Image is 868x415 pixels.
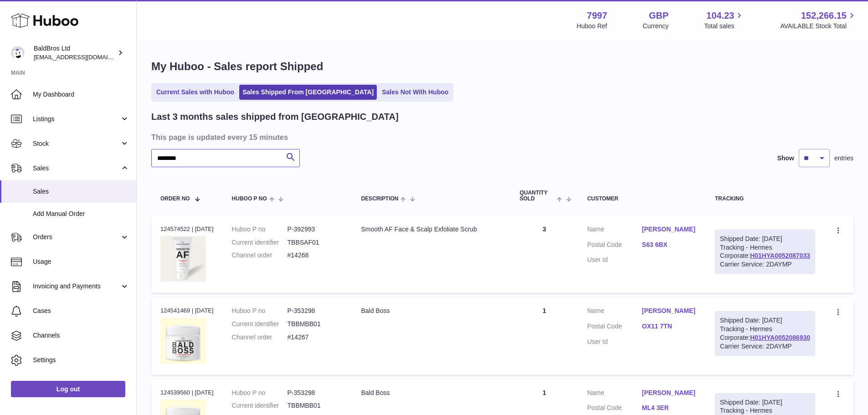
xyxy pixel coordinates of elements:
h2: Last 3 months sales shipped from [GEOGRAPHIC_DATA] [151,111,399,123]
div: Tracking - Hermes Corporate: [715,311,815,356]
span: 104.23 [706,10,734,22]
div: Huboo Ref [577,22,607,31]
dd: TBBMBB01 [288,320,343,328]
dt: Postal Code [587,404,642,415]
dt: Huboo P no [232,225,288,234]
div: Shipped Date: [DATE] [720,398,810,407]
a: Current Sales with Huboo [153,85,237,100]
a: 104.23 Total sales [704,10,745,31]
dt: Current identifier [232,401,288,410]
dd: TBBSAF01 [288,238,343,247]
span: Sales [33,187,129,196]
dt: Name [587,225,642,236]
div: 124541469 | [DATE] [160,307,214,315]
strong: 7997 [587,10,607,22]
a: OX11 7TN [642,322,697,331]
span: [EMAIL_ADDRESS][DOMAIN_NAME] [34,53,134,61]
dt: Channel order [232,333,288,342]
a: Sales Not With Huboo [379,85,452,100]
dt: Current identifier [232,320,288,328]
div: Bald Boss [361,307,501,315]
div: 124539560 | [DATE] [160,389,214,397]
dd: #14268 [288,251,343,260]
h3: This page is updated every 15 minutes [151,132,851,142]
span: Stock [33,139,120,148]
a: [PERSON_NAME] [642,225,697,234]
dt: Huboo P no [232,389,288,397]
a: ML4 3ER [642,404,697,412]
dd: P-353298 [288,389,343,397]
a: S63 6BX [642,241,697,249]
div: Customer [587,196,697,202]
span: Sales [33,164,120,173]
dt: Postal Code [587,241,642,251]
span: Quantity Sold [519,190,555,202]
dt: User Id [587,256,642,264]
img: internalAdmin-7997@internal.huboo.com [11,46,25,60]
div: Carrier Service: 2DAYMP [720,260,810,269]
div: Shipped Date: [DATE] [720,235,810,243]
dd: P-353298 [288,307,343,315]
span: Add Manual Order [33,210,129,218]
dd: TBBMBB01 [288,401,343,410]
h1: My Huboo - Sales report Shipped [151,59,853,74]
span: Total sales [704,22,745,31]
span: AVAILABLE Stock Total [780,22,857,31]
dt: Name [587,307,642,318]
span: Orders [33,233,120,241]
span: Listings [33,115,120,123]
dd: P-392993 [288,225,343,234]
td: 3 [510,216,578,293]
div: Shipped Date: [DATE] [720,316,810,325]
dt: Channel order [232,251,288,260]
div: Tracking - Hermes Corporate: [715,230,815,274]
span: 152,266.15 [801,10,847,22]
a: Sales Shipped From [GEOGRAPHIC_DATA] [239,85,377,100]
span: Order No [160,196,190,202]
a: H01HYA0052087033 [750,252,810,259]
dt: User Id [587,338,642,346]
span: Huboo P no [232,196,267,202]
a: [PERSON_NAME] [642,307,697,315]
div: Bald Boss [361,389,501,397]
dt: Postal Code [587,322,642,333]
span: Description [361,196,398,202]
dt: Name [587,389,642,400]
a: Log out [11,381,125,397]
label: Show [777,154,794,163]
span: Channels [33,331,129,340]
dt: Huboo P no [232,307,288,315]
dd: #14267 [288,333,343,342]
td: 1 [510,297,578,374]
strong: GBP [649,10,668,22]
span: Cases [33,307,129,315]
span: Invoicing and Payments [33,282,120,291]
span: Settings [33,356,129,364]
span: entries [834,154,853,163]
a: 152,266.15 AVAILABLE Stock Total [780,10,857,31]
dt: Current identifier [232,238,288,247]
div: Tracking [715,196,815,202]
div: Carrier Service: 2DAYMP [720,342,810,351]
div: 124574522 | [DATE] [160,225,214,233]
div: Currency [643,22,669,31]
div: BaldBros Ltd [34,44,116,61]
span: My Dashboard [33,90,129,99]
img: 79971687853618.png [160,318,206,364]
a: H01HYA0052086930 [750,334,810,341]
img: 79971687853647.png [160,236,206,282]
a: [PERSON_NAME] [642,389,697,397]
div: Smooth AF Face & Scalp Exfoliate Scrub [361,225,501,234]
span: Usage [33,257,129,266]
